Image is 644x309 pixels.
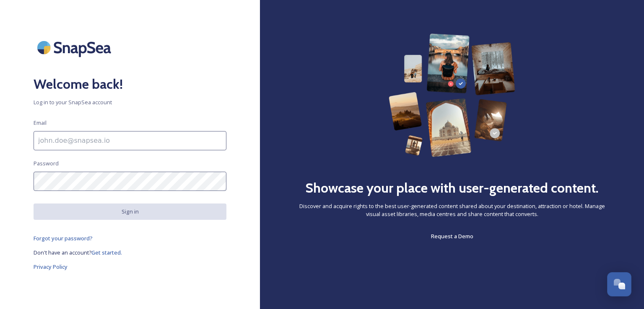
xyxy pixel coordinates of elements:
[34,74,226,94] h2: Welcome back!
[34,262,226,272] a: Privacy Policy
[34,160,59,167] span: Password
[431,232,473,240] span: Request a Demo
[34,98,226,106] span: Log in to your SnapSea account
[34,234,93,242] span: Forgot your password?
[305,178,599,198] h2: Showcase your place with user-generated content.
[34,249,91,256] span: Don't have an account?
[389,33,515,157] img: 63b42ca75bacad526042e722_Group%20154-p-800.png
[34,33,117,62] img: SnapSea Logo
[34,131,226,150] input: john.doe@snapsea.io
[34,203,226,220] button: Sign in
[293,202,610,218] span: Discover and acquire rights to the best user-generated content shared about your destination, att...
[91,249,122,256] span: Get started.
[34,233,226,243] a: Forgot your password?
[34,263,68,270] span: Privacy Policy
[34,247,226,257] a: Don't have an account?Get started.
[431,231,473,241] a: Request a Demo
[607,272,631,296] button: Open Chat
[34,119,47,127] span: Email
